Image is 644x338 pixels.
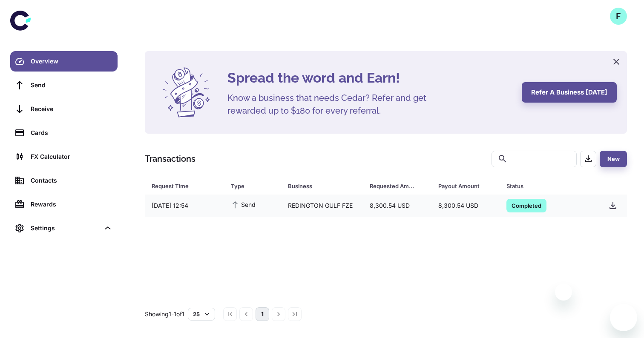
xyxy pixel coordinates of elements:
div: Settings [10,218,118,238]
a: Receive [10,99,118,119]
a: FX Calculator [10,146,118,167]
button: Refer a business [DATE] [522,82,617,103]
div: FX Calculator [31,152,112,161]
button: 25 [188,308,215,321]
div: REDINGTON GULF FZE [281,198,363,214]
iframe: Button to launch messaging window [610,304,637,331]
div: Cards [31,128,112,137]
a: Contacts [10,170,118,191]
div: Requested Amount [370,180,417,192]
div: 8,300.54 USD [431,198,500,214]
div: Settings [31,223,100,233]
div: Status [506,180,581,192]
h4: Spread the word and Earn! [227,68,512,88]
div: Overview [31,57,112,66]
div: Contacts [31,176,112,185]
div: Send [31,80,112,90]
div: Request Time [152,180,210,192]
div: Type [231,180,267,192]
a: Overview [10,51,118,72]
div: Rewards [31,200,112,209]
div: Receive [31,104,112,114]
button: New [600,151,627,167]
span: Requested Amount [370,180,428,192]
p: Showing 1-1 of 1 [145,309,184,319]
iframe: Close message [555,284,572,301]
span: Type [231,180,278,192]
span: Payout Amount [438,180,496,192]
div: 8,300.54 USD [363,198,431,214]
span: Request Time [152,180,221,192]
div: Payout Amount [438,180,485,192]
a: Rewards [10,194,118,215]
h1: Transactions [145,152,195,165]
nav: pagination navigation [222,307,303,321]
button: page 1 [256,307,269,321]
a: Send [10,75,118,95]
div: [DATE] 12:54 [145,198,224,214]
a: Cards [10,123,118,143]
span: Send [231,200,256,209]
button: F [610,8,627,25]
span: Completed [506,201,546,209]
span: Status [506,180,592,192]
h5: Know a business that needs Cedar? Refer and get rewarded up to $180 for every referral. [227,92,440,117]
